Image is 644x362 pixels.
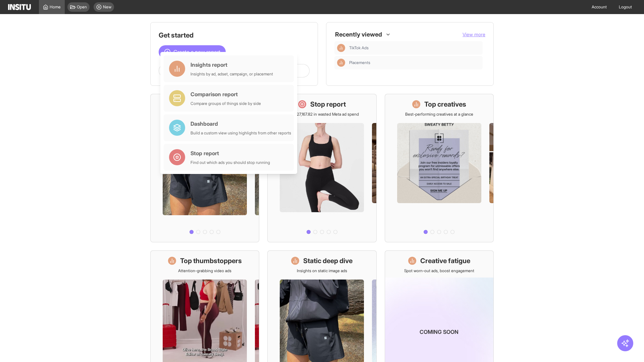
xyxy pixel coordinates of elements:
p: Attention-grabbing video ads [178,268,231,274]
button: View more [463,31,485,38]
span: TikTok Ads [349,45,369,51]
p: Best-performing creatives at a glance [405,112,473,117]
span: Placements [349,60,370,65]
a: What's live nowSee all active ads instantly [150,94,259,242]
span: Placements [349,60,480,65]
div: Find out which ads you should stop running [191,160,270,165]
h1: Static deep dive [303,256,353,265]
h1: Top creatives [424,100,466,109]
a: Top creativesBest-performing creatives at a glance [385,94,494,242]
div: Comparison report [191,90,261,98]
div: Insights report [191,61,273,69]
h1: Top thumbstoppers [180,256,242,265]
div: Insights by ad, adset, campaign, or placement [191,71,273,77]
span: New [103,4,111,10]
button: Create a new report [159,45,226,59]
div: Insights [337,59,345,67]
span: TikTok Ads [349,45,480,51]
div: Compare groups of things side by side [191,101,261,106]
div: Insights [337,44,345,52]
span: Open [77,4,87,10]
p: Insights on static image ads [297,268,347,274]
h1: Get started [159,31,310,40]
img: Logo [8,4,31,10]
div: Stop report [191,149,270,157]
p: Save £27,167.82 in wasted Meta ad spend [285,112,359,117]
span: Home [50,4,61,10]
span: View more [463,32,485,37]
span: Create a new report [173,48,220,56]
div: Build a custom view using highlights from other reports [191,130,291,136]
a: Stop reportSave £27,167.82 in wasted Meta ad spend [267,94,376,242]
div: Dashboard [191,120,291,128]
h1: Stop report [310,100,346,109]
